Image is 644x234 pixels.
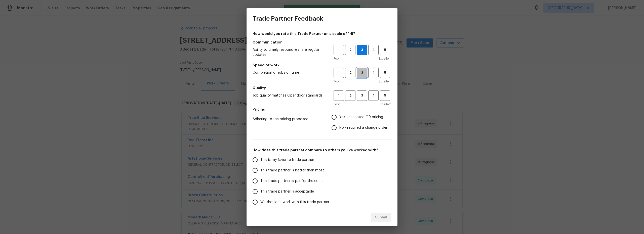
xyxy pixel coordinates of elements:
button: 4 [368,68,379,78]
span: We shouldn't work with this trade partner [260,200,329,205]
span: 1 [334,70,343,76]
button: 5 [380,68,390,78]
span: 1 [334,47,343,53]
h3: Trade Partner Feedback [253,15,323,22]
button: 3 [357,68,367,78]
button: 2 [345,68,355,78]
button: 3 [357,45,367,55]
span: 3 [357,93,367,99]
span: This trade partner is acceptable [260,189,314,194]
div: Pricing [332,112,391,133]
span: 3 [357,70,367,76]
span: 2 [346,70,355,76]
span: 4 [369,93,378,99]
span: 4 [369,70,378,76]
span: 2 [346,93,355,99]
button: 2 [345,45,355,55]
button: 1 [334,68,344,78]
span: Adhering to the pricing proposed [253,117,324,122]
h4: How would you rate this Trade Partner on a scale of 1-5? [253,31,391,36]
span: Excellent [379,79,391,84]
button: 4 [368,45,379,55]
button: 1 [334,45,344,55]
span: No - required a change order [339,125,387,130]
span: 5 [380,93,390,99]
span: Poor [334,79,340,84]
span: Excellent [379,56,391,61]
span: 1 [334,93,343,99]
button: 3 [357,90,367,101]
span: 2 [346,47,355,53]
span: 4 [369,47,378,53]
div: How does this trade partner compare to others you’ve worked with? [253,155,391,207]
h5: Pricing [253,107,391,112]
span: This trade partner is par for the course [260,178,326,184]
button: 2 [345,90,355,101]
h5: Quality [253,85,391,90]
button: 1 [334,90,344,101]
span: This trade partner is better than most [260,168,324,173]
span: Excellent [379,102,391,107]
button: 5 [380,45,390,55]
span: Poor [334,56,340,61]
h5: Communication [253,40,391,45]
span: Poor [334,102,340,107]
span: Ability to timely respond & share regular updates [253,47,326,57]
h5: Speed of work [253,63,391,68]
span: Completion of jobs on time [253,70,326,75]
button: 5 [380,90,390,101]
span: Yes - accepted OD pricing [339,115,383,120]
span: Job quality matches Opendoor standards [253,93,326,98]
span: 5 [380,70,390,76]
h5: How does this trade partner compare to others you’ve worked with? [253,148,391,153]
span: This is my favorite trade partner [260,157,314,163]
span: 5 [380,47,390,53]
span: 3 [357,47,367,53]
button: 4 [368,90,379,101]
